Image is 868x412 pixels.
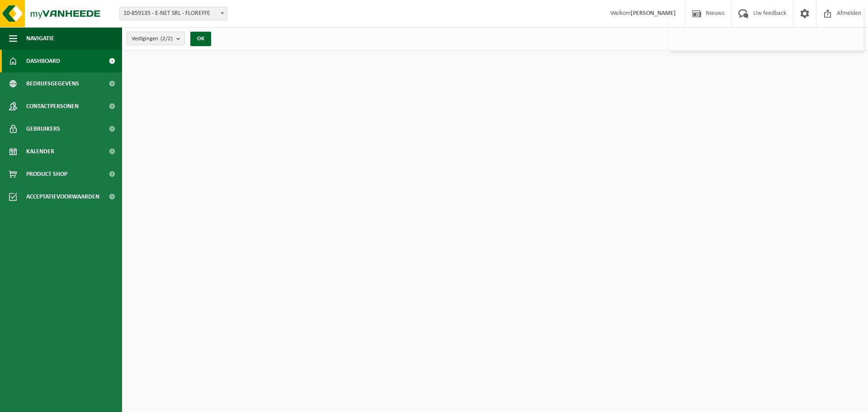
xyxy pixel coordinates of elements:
[26,95,79,118] span: Contactpersonen
[631,10,676,17] strong: [PERSON_NAME]
[127,32,185,45] button: Vestigingen(2/2)
[26,27,54,50] span: Navigatie
[26,163,67,185] span: Product Shop
[26,140,54,163] span: Kalender
[26,185,99,208] span: Acceptatievoorwaarden
[132,32,173,46] span: Vestigingen
[120,7,227,20] span: 10-859135 - E-NET SRL - FLOREFFE
[160,36,173,42] count: (2/2)
[119,7,227,20] span: 10-859135 - E-NET SRL - FLOREFFE
[26,118,60,140] span: Gebruikers
[190,32,211,46] button: OK
[26,72,79,95] span: Bedrijfsgegevens
[26,50,60,72] span: Dashboard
